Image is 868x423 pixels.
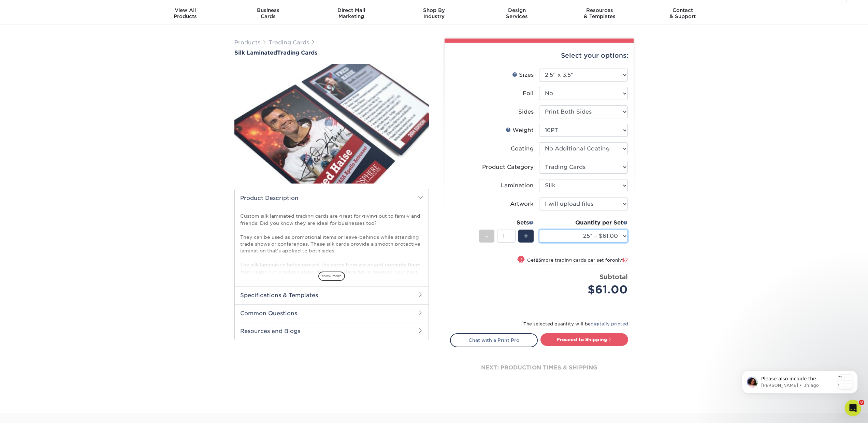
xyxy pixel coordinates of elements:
a: Trading Cards [269,39,309,46]
div: Weight [506,126,534,134]
a: Chat with a Print Pro [450,333,538,347]
a: View AllProducts [144,3,227,25]
iframe: Intercom live chat [845,400,861,416]
div: Select your options: [450,43,628,69]
a: Products [234,39,260,46]
span: Resources [558,7,641,13]
div: Product Category [482,163,534,171]
small: The selected quantity will be [522,321,628,326]
div: $61.00 [544,281,628,298]
span: only [612,258,628,263]
div: Coating [511,145,534,153]
a: Shop ByIndustry [393,3,476,25]
div: & Support [641,7,724,19]
div: Sizes [512,71,534,79]
span: + [524,231,528,241]
div: Marketing [310,7,393,19]
strong: Subtotal [599,273,628,280]
div: next: production times & shipping [450,347,628,388]
div: Artwork [510,200,534,208]
a: Contact& Support [641,3,724,25]
h2: Product Description [235,189,429,207]
small: Get more trading cards per set for [527,258,628,264]
span: Business [227,7,310,13]
a: BusinessCards [227,3,310,25]
a: Direct MailMarketing [310,3,393,25]
h1: Trading Cards [234,49,429,56]
a: Proceed to Shipping [540,333,628,346]
span: Shop By [393,7,476,13]
span: - [485,231,488,241]
div: Products [144,7,227,19]
div: Foil [523,89,534,98]
div: Industry [393,7,476,19]
h2: Specifications & Templates [235,286,429,304]
h2: Resources and Blogs [235,322,429,340]
span: Design [475,7,558,13]
span: ! [520,256,522,263]
img: Silk Laminated 01 [234,57,429,191]
a: Silk LaminatedTrading Cards [234,49,429,56]
iframe: Intercom notifications message [732,357,868,405]
span: Direct Mail [310,7,393,13]
div: Lamination [501,181,534,190]
div: Services [475,7,558,19]
div: Cards [227,7,310,19]
span: show more [318,272,345,281]
a: Resources& Templates [558,3,641,25]
div: Quantity per Set [539,219,628,227]
a: digitally printed [591,321,628,326]
div: Sides [518,108,534,116]
div: Sets [479,219,534,227]
p: Custom silk laminated trading cards are great for giving out to family and friends. Did you know ... [240,213,423,282]
span: 8 [859,400,864,405]
span: $7 [622,258,628,263]
h2: Common Questions [235,304,429,322]
div: & Templates [558,7,641,19]
span: View All [144,7,227,13]
a: DesignServices [475,3,558,25]
strong: 25 [536,258,541,263]
span: Silk Laminated [234,49,277,56]
span: Contact [641,7,724,13]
